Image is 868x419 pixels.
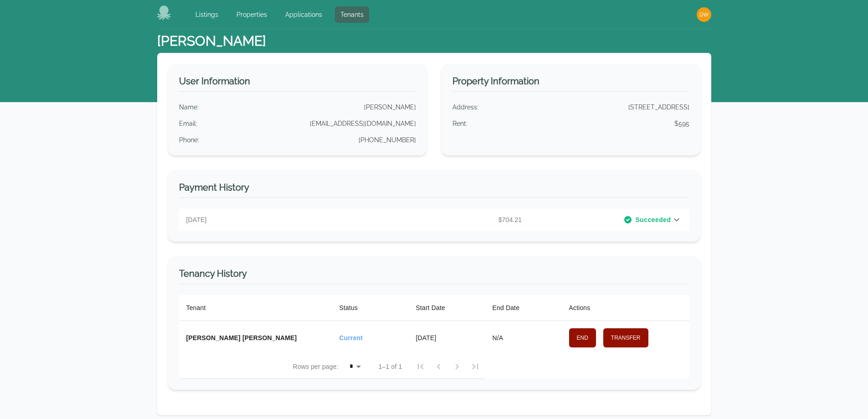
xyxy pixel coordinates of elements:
p: $595 [674,119,689,128]
th: Start Date [409,295,485,321]
p: [DATE] [186,215,356,224]
th: Actions [562,295,689,321]
a: Properties [231,6,272,23]
th: [PERSON_NAME] [PERSON_NAME] [179,321,332,355]
p: Email : [179,119,197,128]
th: N/A [485,321,562,355]
button: End [569,328,596,347]
p: Rent : [452,119,467,128]
th: [DATE] [409,321,485,355]
p: Rows per page: [293,362,339,371]
th: Tenant [179,295,332,321]
p: [EMAIL_ADDRESS][DOMAIN_NAME] [310,119,416,128]
h3: Tenancy History [179,267,689,284]
p: [PERSON_NAME] [364,103,416,112]
p: [PHONE_NUMBER] [359,135,416,145]
a: Listings [190,6,224,23]
button: Transfer [603,328,648,347]
h3: Payment History [179,181,689,198]
p: Phone : [179,135,199,145]
h3: Property Information [452,75,689,92]
p: Address : [452,103,478,112]
p: $704.21 [356,215,525,224]
th: End Date [485,295,562,321]
h1: [PERSON_NAME] [157,33,266,49]
select: rows per page [342,360,364,373]
p: 1–1 of 1 [379,362,402,371]
p: [STREET_ADDRESS] [628,103,689,112]
div: [DATE]$704.21Succeeded [179,209,689,231]
h3: User Information [179,75,416,92]
span: Succeeded [635,215,671,224]
table: Payment History [179,295,689,379]
th: Status [332,295,409,321]
span: Current [339,334,363,341]
p: Name : [179,103,199,112]
a: Tenants [335,6,369,23]
a: Applications [280,6,328,23]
